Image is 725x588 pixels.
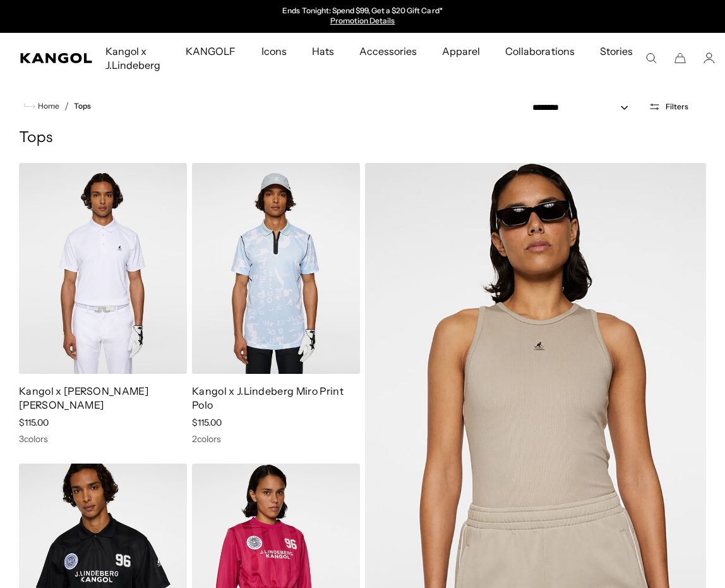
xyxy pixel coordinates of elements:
[173,33,248,69] a: KANGOLF
[704,52,715,64] a: Account
[527,101,641,114] select: Sort by: Featured
[74,102,91,111] a: Tops
[666,102,688,111] span: Filters
[299,33,347,69] a: Hats
[19,433,187,445] div: 3 colors
[505,33,574,69] span: Collaborations
[232,6,493,27] slideshow-component: Announcement bar
[192,385,344,411] a: Kangol x J.Lindeberg Miro Print Polo
[645,52,657,64] summary: Search here
[20,53,93,63] a: Kangol
[192,417,222,428] span: $115.00
[641,101,696,112] button: Open filters
[493,33,587,69] a: Collaborations
[93,33,173,83] a: Kangol x J.Lindeberg
[19,417,49,428] span: $115.00
[19,129,706,148] h1: Tops
[105,33,160,83] span: Kangol x J.Lindeberg
[232,6,493,27] div: Announcement
[429,33,493,69] a: Apparel
[19,385,148,411] a: Kangol x [PERSON_NAME] [PERSON_NAME]
[330,16,395,25] a: Promotion Details
[587,33,645,83] a: Stories
[359,33,417,69] span: Accessories
[232,6,493,27] div: 1 of 2
[312,33,334,69] span: Hats
[24,100,59,112] a: Home
[192,433,360,445] div: 2 colors
[59,99,69,114] li: /
[19,163,187,374] img: Kangol x J.Lindeberg Jason Polo
[249,33,299,69] a: Icons
[347,33,429,69] a: Accessories
[600,33,633,83] span: Stories
[261,33,287,69] span: Icons
[192,163,360,374] img: Kangol x J.Lindeberg Miro Print Polo
[35,102,59,111] span: Home
[674,52,686,64] button: Cart
[282,6,442,16] p: Ends Tonight: Spend $99, Get a $20 Gift Card*
[186,33,236,69] span: KANGOLF
[442,33,480,69] span: Apparel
